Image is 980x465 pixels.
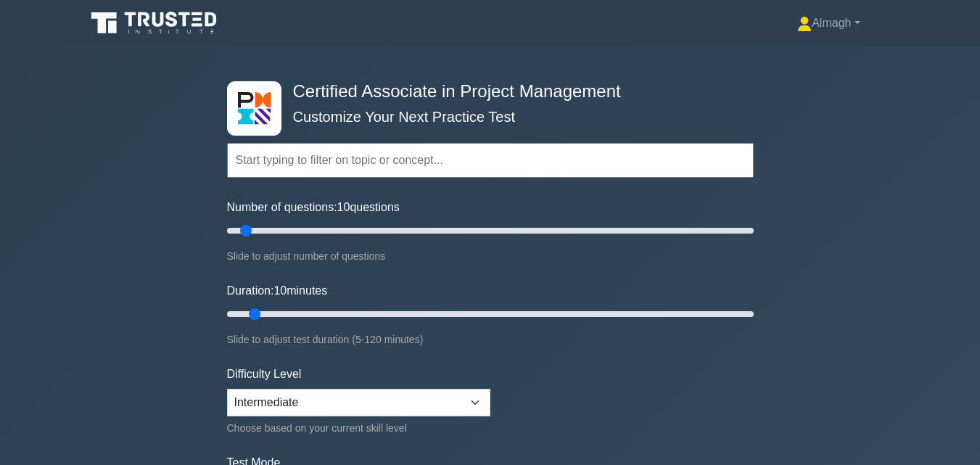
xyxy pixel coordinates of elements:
[227,282,328,300] label: Duration: minutes
[227,331,754,348] div: Slide to adjust test duration (5-120 minutes)
[273,284,287,297] span: 10
[227,419,490,437] div: Choose based on your current skill level
[227,143,754,178] input: Start typing to filter on topic or concept...
[762,9,894,38] a: Almagh
[227,366,302,383] label: Difficulty Level
[337,201,350,213] span: 10
[287,81,683,102] h4: Certified Associate in Project Management
[227,247,754,265] div: Slide to adjust number of questions
[227,199,400,216] label: Number of questions: questions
